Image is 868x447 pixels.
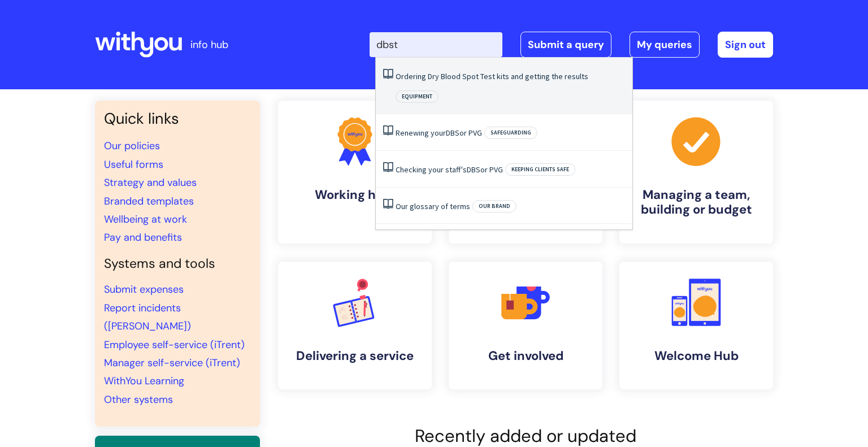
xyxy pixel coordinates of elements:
[467,164,480,175] span: DBS
[104,212,187,226] a: Wellbeing at work
[458,349,593,363] h4: Get involved
[619,101,773,244] a: Managing a team, building or budget
[396,71,588,81] a: Ordering Dry Blood Spot Test kits and getting the results
[287,349,423,363] h4: Delivering a service
[104,256,251,272] h4: Systems and tools
[630,32,700,58] a: My queries
[472,200,517,212] span: Our brand
[104,194,194,208] a: Branded templates
[104,338,245,351] a: Employee self-service (iTrent)
[449,262,602,389] a: Get involved
[104,110,251,128] h3: Quick links
[396,201,470,211] a: Our glossary of terms
[104,374,184,388] a: WithYou Learning
[484,127,537,139] span: Safeguarding
[619,262,773,389] a: Welcome Hub
[628,349,764,363] h4: Welcome Hub
[278,426,773,446] h2: Recently added or updated
[104,301,191,333] a: Report incidents ([PERSON_NAME])
[278,101,432,244] a: Working here
[190,36,228,54] p: info hub
[446,128,459,138] span: DBS
[718,32,773,58] a: Sign out
[370,32,773,58] div: | -
[396,164,503,175] a: Checking your staff'sDBSor PVG
[396,128,482,138] a: Renewing yourDBSor PVG
[104,356,240,370] a: Manager self-service (iTrent)
[396,90,439,103] span: Equipment
[505,163,575,176] span: Keeping clients safe
[370,32,502,57] input: Search
[104,231,182,244] a: Pay and benefits
[104,158,163,171] a: Useful forms
[104,393,173,406] a: Other systems
[287,188,423,202] h4: Working here
[104,283,184,296] a: Submit expenses
[104,176,197,189] a: Strategy and values
[520,32,611,58] a: Submit a query
[628,188,764,218] h4: Managing a team, building or budget
[104,139,160,153] a: Our policies
[278,262,432,389] a: Delivering a service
